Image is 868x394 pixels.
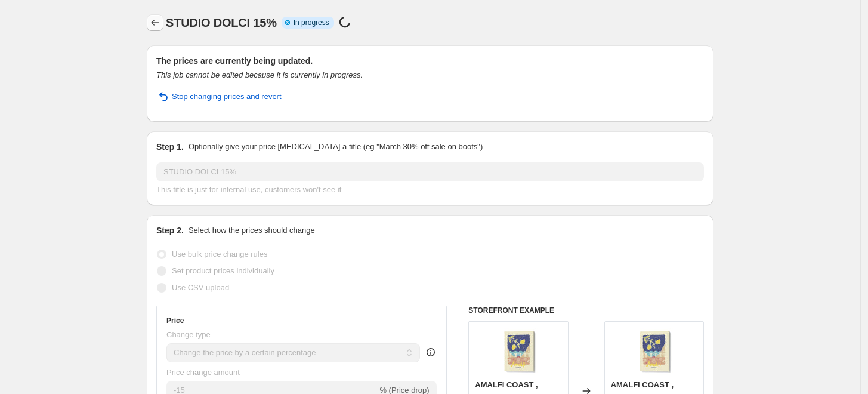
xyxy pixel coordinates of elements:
i: This job cannot be edited because it is currently in progress. [156,70,363,79]
span: Stop changing prices and revert [172,91,282,103]
img: Amalfi-Coast-by-Studio-Dolci-Kitchen-Art-Prints-in-Gallery-Wrap_80x.jpg [630,328,678,375]
span: Price change amount [166,368,240,377]
button: Stop changing prices and revert [149,87,289,106]
span: This title is just for internal use, customers won't see it [156,185,341,194]
p: Select how the prices should change [189,224,315,236]
div: help [425,346,437,358]
h6: STOREFRONT EXAMPLE [468,306,704,315]
h2: The prices are currently being updated. [156,55,704,67]
h2: Step 2. [156,224,184,236]
span: Change type [166,330,211,339]
button: Price change jobs [147,14,163,31]
span: Use bulk price change rules [172,250,267,258]
span: Use CSV upload [172,283,229,292]
span: STUDIO DOLCI 15% [166,16,277,29]
h2: Step 1. [156,141,184,153]
img: Amalfi-Coast-by-Studio-Dolci-Kitchen-Art-Prints-in-Gallery-Wrap_80x.jpg [495,328,542,375]
p: Optionally give your price [MEDICAL_DATA] a title (eg "March 30% off sale on boots") [189,141,483,153]
h3: Price [166,316,184,325]
span: In progress [294,18,329,27]
input: 30% off holiday sale [156,162,704,181]
span: Set product prices individually [172,266,274,275]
